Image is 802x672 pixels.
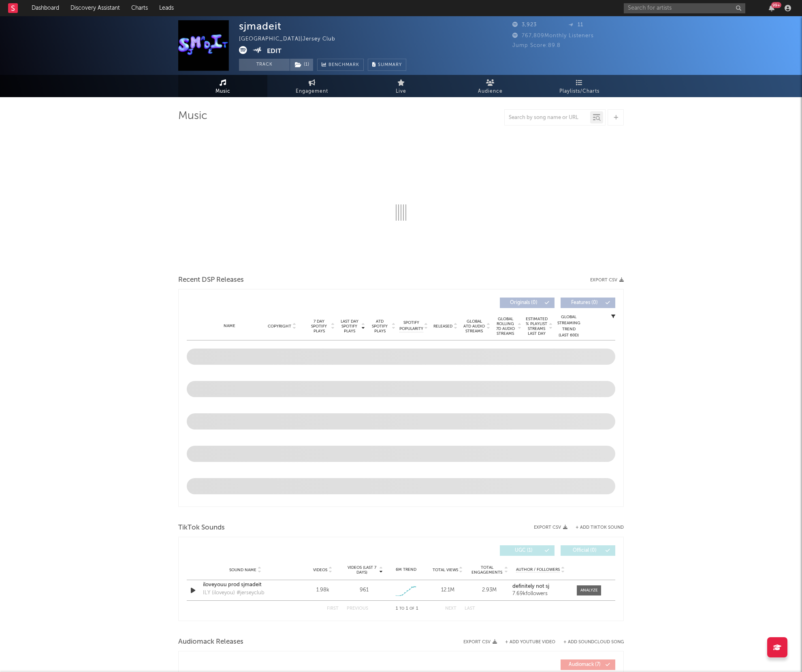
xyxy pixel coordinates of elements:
button: Summary [368,59,406,71]
button: + Add TikTok Sound [567,525,624,530]
span: UGC ( 1 ) [505,548,542,553]
span: Recent DSP Releases [178,275,244,285]
a: Engagement [267,75,356,97]
button: Export CSV [534,525,567,530]
div: 2.93M [471,586,508,594]
span: Author / Followers [516,567,560,572]
div: 12.1M [429,586,467,594]
a: Audience [446,75,535,97]
span: Videos [313,568,327,572]
button: + Add SoundCloud Song [563,640,624,644]
span: 3,923 [512,22,537,28]
span: Benchmark [328,60,359,70]
div: ILY (iloveyou) #jerseyclub [203,589,264,597]
span: Engagement [296,87,328,96]
button: Track [239,59,290,71]
button: Edit [267,46,282,56]
a: definitely not sj [512,584,569,589]
a: Music [178,75,267,97]
button: + Add SoundCloud Song [555,640,624,644]
span: 11 [568,22,583,28]
div: 7.69k followers [512,591,569,597]
span: Playlists/Charts [559,87,599,96]
span: Estimated % Playlist Streams Last Day [525,317,548,336]
span: Official ( 0 ) [566,548,603,553]
span: TikTok Sounds [178,523,225,533]
span: Copyright [268,324,291,329]
button: Next [445,606,456,611]
span: Originals ( 0 ) [505,300,542,305]
button: Export CSV [590,278,624,283]
span: Music [215,87,230,96]
button: Audiomack(7) [561,659,615,670]
span: Global ATD Audio Streams [463,319,485,334]
span: 7 Day Spotify Plays [308,319,330,334]
button: First [327,606,339,611]
a: iloveyouu prod sjmadeit [203,581,288,589]
a: Benchmark [317,59,364,71]
span: Features ( 0 ) [566,300,603,305]
div: 6M Trend [387,567,425,573]
span: Live [396,87,406,96]
span: Global Rolling 7D Audio Streams [494,317,516,336]
span: Audiomack Releases [178,637,243,647]
span: 767,809 Monthly Listeners [512,33,594,38]
span: ATD Spotify Plays [369,319,390,334]
div: + Add YouTube Video [497,640,555,644]
span: Spotify Popularity [399,320,423,332]
span: Summary [378,63,402,67]
button: Official(0) [561,545,615,556]
button: UGC(1) [500,545,555,556]
span: Videos (last 7 days) [346,565,378,575]
div: 1.98k [304,586,341,594]
span: ( 7 ) [566,662,603,667]
button: Features(0) [561,298,615,308]
a: Playlists/Charts [535,75,624,97]
div: Global Streaming Trend (Last 60D) [557,314,581,338]
div: 961 [360,586,369,594]
div: sjmadeit [239,20,282,32]
input: Search for artists [624,3,745,13]
span: Total Engagements [471,565,503,575]
span: Total Views [433,568,458,572]
strong: definitely not sj [512,584,549,589]
a: Live [356,75,446,97]
span: Released [433,324,452,329]
button: Originals(0) [500,298,555,308]
span: of [410,607,414,610]
button: Previous [347,606,368,611]
span: Last Day Spotify Plays [339,319,360,334]
div: [GEOGRAPHIC_DATA] | Jersey Club [239,34,345,44]
span: ( 1 ) [290,59,314,71]
button: + Add TikTok Sound [576,525,624,530]
span: to [399,607,404,610]
button: 99+ [769,5,774,11]
button: (1) [290,59,313,71]
span: Jump Score: 89.8 [512,43,561,48]
span: Sound Name [229,568,256,572]
div: 1 1 1 [384,604,429,614]
button: Last [465,606,475,611]
span: Audience [478,87,503,96]
input: Search by song name or URL [505,115,590,121]
span: Audiomack [569,662,594,667]
div: Name [203,323,256,329]
button: + Add YouTube Video [505,640,555,644]
div: 99 + [771,2,781,8]
button: Export CSV [463,640,497,644]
